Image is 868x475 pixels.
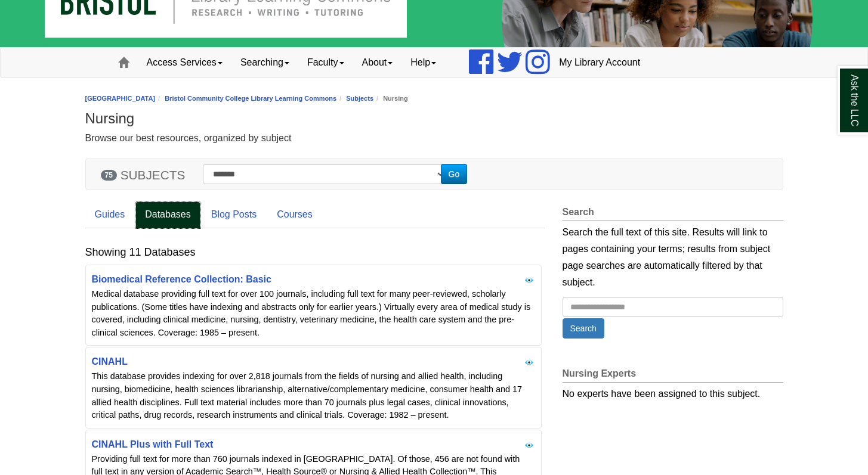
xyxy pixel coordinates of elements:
img: Peer Reviewed [524,275,534,285]
a: Searching [231,48,298,77]
a: Guides [85,201,135,228]
img: Peer Reviewed [524,358,534,367]
a: CINAHL Plus with Full Text [92,439,214,449]
h2: Nursing Experts [563,368,783,383]
a: Help [401,48,445,77]
nav: breadcrumb [85,93,783,104]
a: Bristol Community College Library Learning Commons [165,95,336,102]
div: Browse our best resources, organized by subject [85,130,783,147]
li: Nursing [373,93,408,104]
span: SUBJECTS [121,168,186,182]
div: Search the full text of this site. Results will link to pages containing your terms; results from... [563,224,783,291]
a: Access Services [138,48,231,77]
a: About [353,48,402,77]
a: My Library Account [550,48,649,77]
div: No experts have been assigned to this subject. [563,383,783,402]
button: Search [563,318,604,339]
h1: Nursing [85,110,783,127]
button: Go [441,164,468,184]
a: Biomedical Reference Collection: Basic [92,274,271,284]
a: Subjects [346,95,373,102]
a: Faculty [298,48,353,77]
section: Subject Search Bar [85,159,783,201]
h2: Showing 11 Databases [85,246,196,259]
a: Courses [267,201,322,228]
div: This database provides indexing for over 2,818 journals from the fields of nursing and allied hea... [92,370,535,421]
span: 75 [101,170,117,181]
div: Medical database providing full text for over 100 journals, including full text for many peer-rev... [92,288,535,339]
a: Blog Posts [202,201,266,228]
img: Peer Reviewed [524,440,534,450]
h2: Search [563,207,783,221]
a: CINAHL [92,356,128,367]
a: Databases [135,201,200,228]
a: [GEOGRAPHIC_DATA] [85,95,156,102]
